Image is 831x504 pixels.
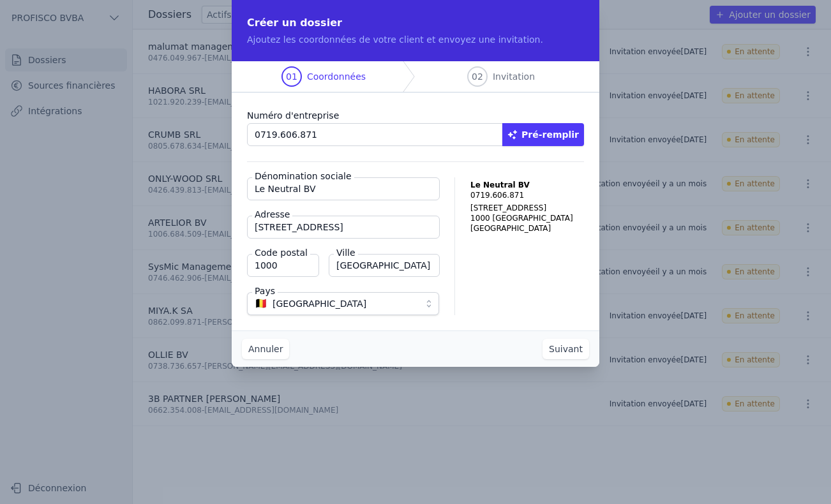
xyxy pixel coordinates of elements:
p: Le Neutral BV [470,180,584,190]
label: Dénomination sociale [252,170,354,182]
span: Invitation [493,70,535,83]
p: 0719.606.871 [470,190,584,200]
label: Ville [334,246,358,259]
p: [GEOGRAPHIC_DATA] [470,223,584,233]
label: Code postal [252,246,310,259]
label: Adresse [252,208,292,221]
label: Numéro d'entreprise [247,108,584,123]
label: Pays [252,285,278,297]
nav: Progress [232,61,599,93]
h2: Créer un dossier [247,15,584,31]
button: Pré-remplir [502,123,584,146]
span: 🇧🇪 [255,300,267,308]
p: 1000 [GEOGRAPHIC_DATA] [470,213,584,223]
span: 01 [286,70,297,83]
button: 🇧🇪 [GEOGRAPHIC_DATA] [247,292,439,315]
span: 02 [472,70,483,83]
p: Ajoutez les coordonnées de votre client et envoyez une invitation. [247,33,584,46]
button: Suivant [543,339,589,359]
span: [GEOGRAPHIC_DATA] [273,296,366,311]
button: Annuler [242,339,289,359]
p: [STREET_ADDRESS] [470,203,584,213]
span: Coordonnées [307,70,366,83]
